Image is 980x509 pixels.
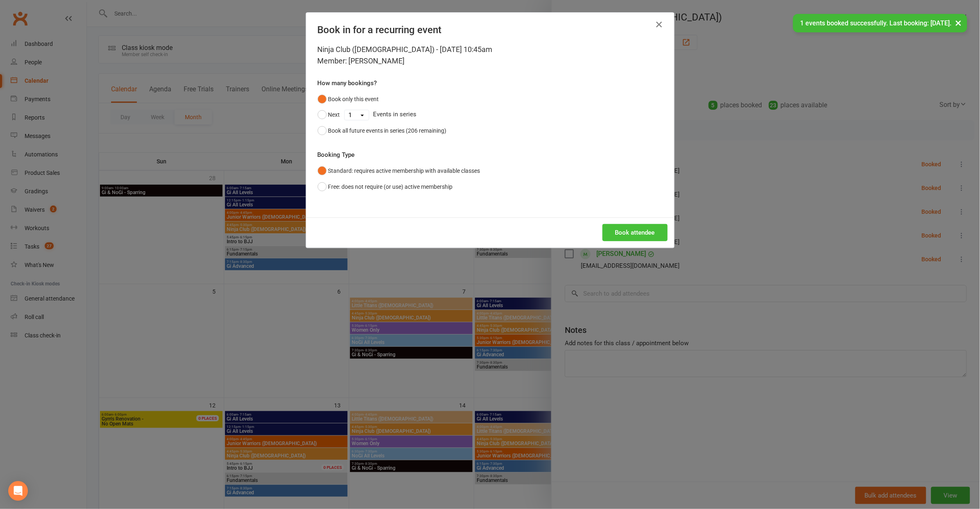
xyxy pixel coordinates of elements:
button: Book all future events in series (206 remaining) [318,123,447,138]
label: Booking Type [318,150,355,160]
button: Book only this event [318,91,379,107]
div: Book all future events in series (206 remaining) [328,126,447,135]
button: Next [318,107,340,122]
div: Open Intercom Messenger [8,481,28,501]
h4: Book in for a recurring event [318,24,663,36]
button: Close [653,18,666,31]
button: Book attendee [603,224,668,241]
button: Free: does not require (or use) active membership [318,179,453,195]
div: Ninja Club ([DEMOGRAPHIC_DATA]) - [DATE] 10:45am Member: [PERSON_NAME] [318,44,663,67]
div: Events in series [318,107,663,122]
button: Standard: requires active membership with available classes [318,163,480,179]
label: How many bookings? [318,78,377,88]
